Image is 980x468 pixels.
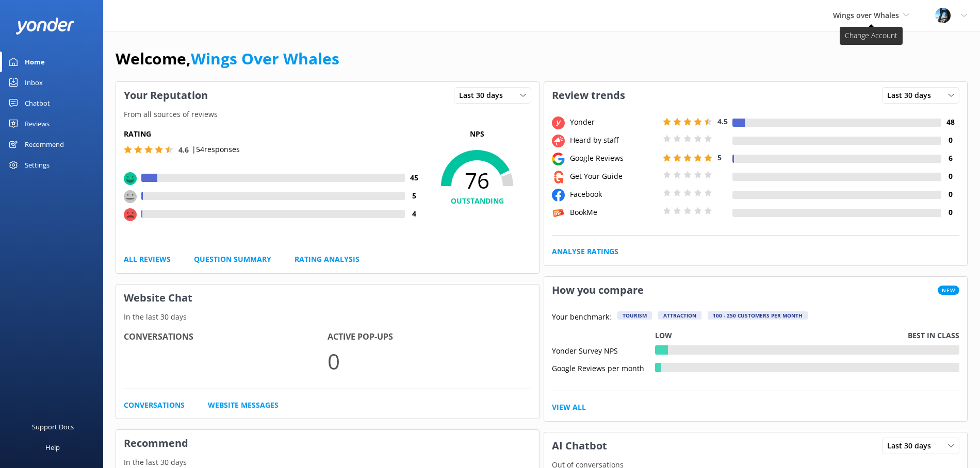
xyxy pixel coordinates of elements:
div: Google Reviews [567,153,660,164]
h4: OUTSTANDING [423,195,531,207]
p: Low [655,330,672,341]
h1: Welcome, [116,46,339,71]
div: Google Reviews per month [552,363,655,372]
p: In the last 30 days [116,311,539,323]
div: Settings [25,155,50,175]
h4: 0 [941,207,959,218]
h4: Active Pop-ups [328,330,531,344]
h4: Conversations [124,330,328,344]
h4: 6 [941,153,959,164]
a: Question Summary [194,254,271,265]
p: From all sources of reviews [116,109,539,120]
span: Last 30 days [459,90,509,101]
p: NPS [423,128,531,140]
p: | 54 responses [192,144,240,155]
h3: Review trends [544,82,633,109]
div: BookMe [567,207,660,218]
span: New [938,286,959,295]
div: Tourism [617,311,652,320]
a: Conversations [124,399,185,411]
h4: 5 [405,190,423,202]
h5: Rating [124,128,423,140]
h4: 4 [405,208,423,220]
a: Rating Analysis [295,254,360,265]
h3: How you compare [544,277,651,304]
div: Attraction [658,311,701,320]
p: In the last 30 days [116,457,539,468]
span: Last 30 days [887,440,937,452]
div: Yonder Survey NPS [552,345,655,355]
a: View All [552,402,586,413]
div: Heard by staff [567,135,660,146]
div: Facebook [567,189,660,200]
div: Help [45,437,60,458]
div: Inbox [25,72,43,93]
span: 4.6 [178,145,189,155]
div: Recommend [25,134,64,155]
span: 76 [423,168,531,193]
img: 145-1635463833.jpg [935,8,951,23]
h3: Website Chat [116,285,539,311]
h3: Your Reputation [116,82,216,109]
p: 0 [328,344,531,378]
img: yonder-white-logo.png [15,18,75,35]
div: Chatbot [25,93,50,113]
div: Get Your Guide [567,171,660,182]
h4: 48 [941,116,959,128]
h4: 0 [941,171,959,182]
span: 5 [717,153,722,162]
div: Reviews [25,113,50,134]
span: 4.5 [717,116,728,126]
a: Analyse Ratings [552,246,618,257]
p: Your benchmark: [552,311,611,324]
div: Yonder [567,116,660,128]
div: Support Docs [32,416,74,437]
div: 100 - 250 customers per month [708,311,808,320]
p: Best in class [908,330,959,341]
a: Website Messages [208,399,279,411]
h4: 45 [405,172,423,183]
div: Home [25,52,45,72]
a: Wings Over Whales [191,48,339,69]
h3: AI Chatbot [544,432,615,459]
h4: 0 [941,189,959,200]
h3: Recommend [116,430,539,457]
a: All Reviews [124,254,171,265]
span: Last 30 days [887,90,937,101]
span: Wings over Whales [833,10,899,20]
h4: 0 [941,135,959,146]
